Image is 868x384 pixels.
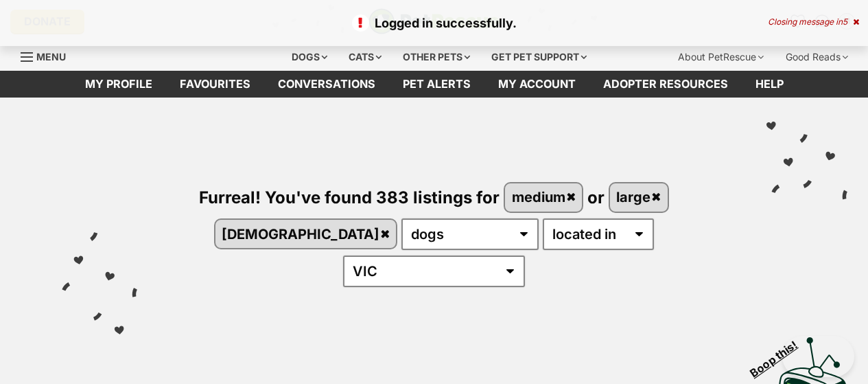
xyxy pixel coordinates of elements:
[782,336,854,377] iframe: Help Scout Beacon - Open
[482,43,596,71] div: Get pet support
[843,16,847,27] span: 5
[748,330,811,379] span: Boop this!
[215,220,397,248] a: [DEMOGRAPHIC_DATA]
[587,187,605,207] span: or
[668,43,773,71] div: About PetRescue
[339,43,391,71] div: Cats
[199,187,500,207] span: Furreal! You've found 383 listings for
[389,71,484,98] a: Pet alerts
[589,71,742,98] a: Adopter resources
[21,43,75,68] a: Menu
[776,43,858,71] div: Good Reads
[768,17,859,27] div: Closing message in
[264,71,389,98] a: conversations
[71,71,166,98] a: My profile
[36,51,66,63] span: Menu
[393,43,480,71] div: Other pets
[484,71,589,98] a: My account
[742,71,797,98] a: Help
[166,71,264,98] a: Favourites
[610,183,668,212] a: large
[505,183,582,212] a: medium
[14,14,854,32] p: Logged in successfully.
[282,43,337,71] div: Dogs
